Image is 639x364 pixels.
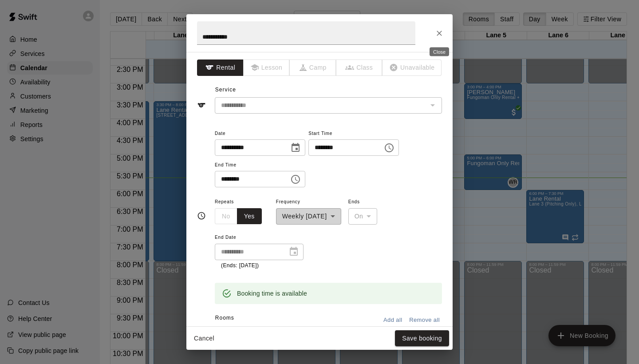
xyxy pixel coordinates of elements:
[197,211,206,220] svg: Timing
[431,25,447,41] button: Close
[221,261,297,270] p: (Ends: [DATE])
[244,59,290,76] span: The type of an existing booking cannot be changed
[379,313,407,327] button: Add all
[215,159,305,171] span: End Time
[215,97,442,114] div: The service of an existing booking cannot be changed
[348,196,378,208] span: Ends
[276,196,341,208] span: Frequency
[215,196,269,208] span: Repeats
[308,128,399,140] span: Start Time
[407,313,442,327] button: Remove all
[348,208,378,225] div: On
[287,170,304,188] button: Choose time, selected time is 7:30 PM
[336,59,383,76] span: The type of an existing booking cannot be changed
[197,101,206,110] svg: Service
[380,139,398,157] button: Choose time, selected time is 6:00 PM
[383,59,442,76] span: The type of an existing booking cannot be changed
[237,208,262,225] button: Yes
[237,285,307,301] div: Booking time is available
[215,315,234,321] span: Rooms
[215,208,262,225] div: outlined button group
[290,59,336,76] span: The type of an existing booking cannot be changed
[395,330,449,347] button: Save booking
[215,87,236,93] span: Service
[430,47,449,56] div: Close
[215,232,304,244] span: End Date
[190,330,218,347] button: Cancel
[197,59,244,76] button: Rental
[287,139,304,157] button: Choose date, selected date is Oct 9, 2025
[215,128,305,140] span: Date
